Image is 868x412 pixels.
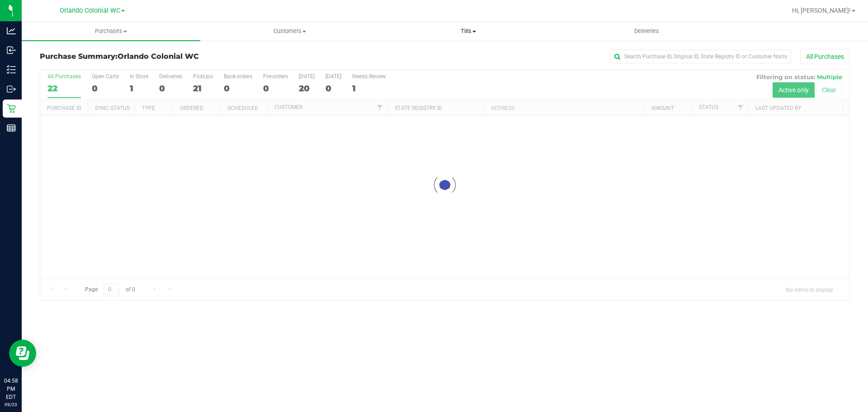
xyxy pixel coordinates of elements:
inline-svg: Outbound [7,85,16,94]
span: Deliveries [622,27,671,35]
span: Orlando Colonial WC [118,52,199,61]
span: Purchases [22,27,200,35]
input: Search Purchase ID, Original ID, State Registry ID or Customer Name... [610,50,791,63]
a: Deliveries [557,22,736,41]
span: Orlando Colonial WC [60,7,120,14]
a: Tills [379,22,557,41]
span: Hi, [PERSON_NAME]! [792,7,851,14]
span: Tills [379,27,557,35]
iframe: Resource center [9,340,36,367]
inline-svg: Analytics [7,26,16,35]
inline-svg: Reports [7,123,16,133]
h3: Purchase Summary: [40,52,310,61]
inline-svg: Retail [7,104,16,113]
inline-svg: Inbound [7,46,16,55]
a: Purchases [22,22,200,41]
p: 09/23 [4,401,18,408]
inline-svg: Inventory [7,65,16,74]
span: Customers [201,27,378,35]
button: All Purchases [800,49,850,64]
p: 04:58 PM EDT [4,377,18,401]
a: Customers [200,22,379,41]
